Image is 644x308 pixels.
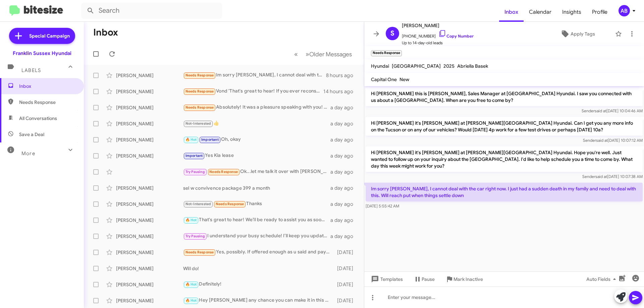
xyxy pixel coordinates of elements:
[453,273,483,285] span: Mark Inactive
[309,51,352,58] span: Older Messages
[185,298,197,303] span: 🔥 Hot
[183,297,334,304] div: Hey [PERSON_NAME] any chance you can make it in this week? we have a great assortment of vehicle ...
[183,232,330,240] div: I understand your busy schedule! I’ll keep you updated on any promotions. Whenever you’re ready t...
[29,33,70,39] span: Special Campaign
[364,273,408,285] button: Templates
[366,146,643,172] p: Hi [PERSON_NAME] it's [PERSON_NAME] at [PERSON_NAME][GEOGRAPHIC_DATA] Hyundai. Hope you're well. ...
[116,185,183,191] div: [PERSON_NAME]
[19,83,76,89] span: Inbox
[116,281,183,288] div: [PERSON_NAME]
[613,5,637,16] button: AB
[216,202,244,206] span: Needs Response
[185,153,203,158] span: Important
[595,174,607,179] span: said at
[19,131,44,138] span: Save a Deal
[183,136,330,143] div: Oh, okay
[185,137,197,142] span: 🔥 Hot
[330,169,359,175] div: a day ago
[326,72,359,79] div: 8 hours ago
[371,50,402,56] small: Needs Response
[582,108,643,113] span: Sender [DATE] 10:04:46 AM
[334,297,359,304] div: [DATE]
[290,47,356,61] nav: Page navigation example
[334,249,359,256] div: [DATE]
[334,281,359,288] div: [DATE]
[440,273,488,285] button: Mark Inactive
[330,217,359,224] div: a day ago
[185,218,197,222] span: 🔥 Hot
[330,104,359,111] div: a day ago
[19,99,76,106] span: Needs Response
[371,76,397,82] span: Capital One
[323,88,359,95] div: 14 hours ago
[390,28,394,39] span: S
[116,265,183,272] div: [PERSON_NAME]
[457,63,488,69] span: Abriella Basek
[366,183,643,201] p: Im sorry [PERSON_NAME], I cannot deal with the car right now. I just had a sudden death in my fam...
[392,63,441,69] span: [GEOGRAPHIC_DATA]
[408,273,440,285] button: Pause
[557,2,587,22] a: Insights
[116,249,183,256] div: [PERSON_NAME]
[116,201,183,207] div: [PERSON_NAME]
[185,73,214,77] span: Needs Response
[330,201,359,207] div: a day ago
[116,136,183,143] div: [PERSON_NAME]
[183,216,330,224] div: That's great to hear! We’ll be ready to assist you as soon as you arrive. Safe travels!
[370,273,403,285] span: Templates
[183,200,330,208] div: Thanks
[21,150,35,157] span: More
[116,233,183,240] div: [PERSON_NAME]
[183,281,334,288] div: Definitely!
[582,174,643,179] span: Sender [DATE] 10:07:38 AM
[116,152,183,159] div: [PERSON_NAME]
[330,152,359,159] div: a day ago
[201,137,219,142] span: Important
[116,297,183,304] div: [PERSON_NAME]
[371,63,389,69] span: Hyundai
[586,273,619,285] span: Auto Fields
[183,120,330,127] div: 👍
[290,47,302,61] button: Previous
[183,185,330,191] div: sel w convivence package 399 a month
[399,76,409,82] span: New
[19,115,57,122] span: All Conversations
[402,40,474,46] span: Up to 14-day-old leads
[183,87,323,95] div: Vond 'That's great to hear! If you ever reconsider or have any questions about your car, feel fre...
[116,72,183,79] div: [PERSON_NAME]
[93,27,118,38] h1: Inbox
[330,120,359,127] div: a day ago
[402,29,474,40] span: [PHONE_NUMBER]
[183,265,334,272] div: Will do!
[619,5,630,16] div: AB
[330,233,359,240] div: a day ago
[499,2,524,22] a: Inbox
[183,71,326,79] div: Im sorry [PERSON_NAME], I cannot deal with the car right now. I just had a sudden death in my fam...
[524,2,557,22] a: Calendar
[587,2,613,22] a: Profile
[595,108,606,113] span: said at
[443,63,454,69] span: 2025
[116,217,183,224] div: [PERSON_NAME]
[583,138,643,143] span: Sender [DATE] 10:07:12 AM
[330,136,359,143] div: a day ago
[366,87,643,106] p: Hi [PERSON_NAME] this is [PERSON_NAME], Sales Manager at [GEOGRAPHIC_DATA] Hyundai. I saw you con...
[294,50,298,58] span: «
[302,47,356,61] button: Next
[185,202,211,206] span: Not-Interested
[9,28,75,44] a: Special Campaign
[402,21,474,29] span: [PERSON_NAME]
[543,28,612,40] button: Apply Tags
[185,105,214,110] span: Needs Response
[422,273,435,285] span: Pause
[596,138,608,143] span: said at
[334,265,359,272] div: [DATE]
[183,152,330,160] div: Yes Kia lease
[185,89,214,94] span: Needs Response
[366,203,399,208] span: [DATE] 5:55:42 AM
[21,67,41,73] span: Labels
[438,34,474,39] a: Copy Number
